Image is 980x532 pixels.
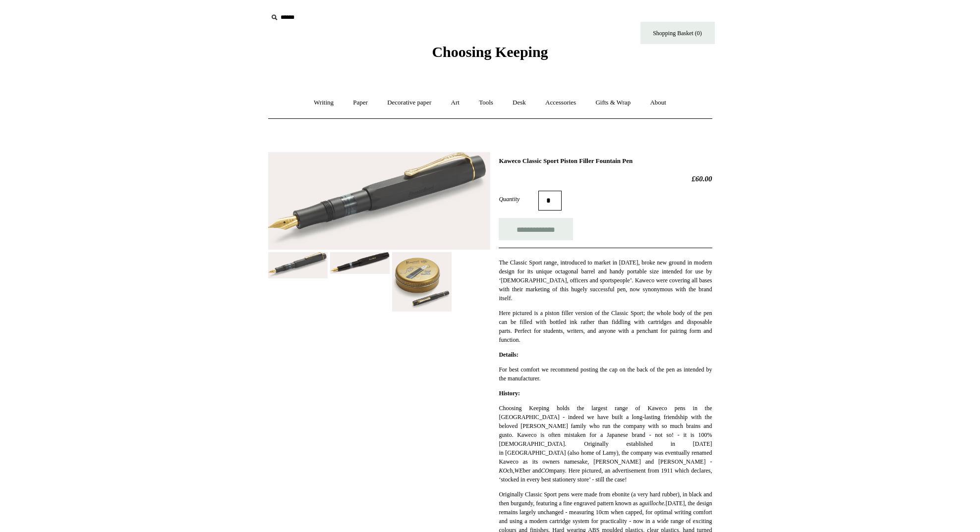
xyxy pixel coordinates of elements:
[499,309,712,344] p: Here pictured is a piston filler version of the Classic Sport; the whole body of the pen can be f...
[344,90,377,116] a: Paper
[499,351,518,358] strong: Details:
[586,90,639,116] a: Gifts & Wrap
[432,44,548,60] span: Choosing Keeping
[499,258,712,303] p: The Classic Sport range, introduced to market in [DATE], broke new ground in modern design for it...
[470,90,502,116] a: Tools
[514,467,522,474] em: WE
[442,90,468,116] a: Art
[499,365,712,383] p: For best comfort we recommend posting the cap on the back of the pen as intended by the manufactu...
[499,157,712,165] h1: Kaweco Classic Sport Piston Filler Fountain Pen
[268,252,328,278] img: Kaweco Classic Sport Piston Filler Fountain Pen
[330,252,390,274] img: Kaweco Classic Sport Piston Filler Fountain Pen
[499,404,712,484] p: Choosing Keeping holds the largest range of Kaweco pens in the [GEOGRAPHIC_DATA] - indeed we have...
[432,52,548,58] a: Choosing Keeping
[504,90,535,116] a: Desk
[536,90,585,116] a: Accessories
[541,467,549,474] em: CO
[392,252,452,312] img: Kaweco Classic Sport Piston Filler Fountain Pen
[499,467,507,474] em: KO
[499,174,712,183] h2: £60.00
[640,22,715,44] a: Shopping Basket (0)
[642,500,666,507] em: guilloche.
[499,195,538,204] label: Quantity
[499,390,520,397] strong: History:
[268,152,490,250] img: Kaweco Classic Sport Piston Filler Fountain Pen
[378,90,440,116] a: Decorative paper
[305,90,343,116] a: Writing
[641,90,675,116] a: About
